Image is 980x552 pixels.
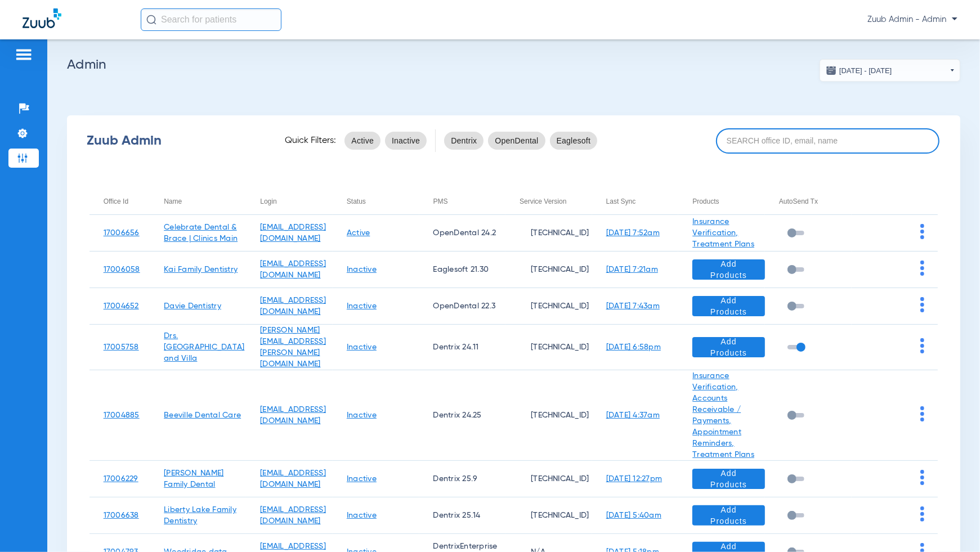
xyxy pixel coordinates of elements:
div: Products [692,195,765,208]
a: [PERSON_NAME] Family Dental [164,469,223,488]
input: Search for patients [141,8,281,31]
a: [DATE] 7:52am [606,229,660,237]
mat-chip-listbox: pms-filters [444,129,597,152]
span: Zuub Admin - Admin [867,14,957,25]
td: [TECHNICAL_ID] [505,288,592,325]
div: Name [164,195,246,208]
img: group-dot-blue.svg [920,506,924,522]
td: Dentrix 24.25 [419,370,506,461]
a: 17006656 [104,229,140,237]
span: Quick Filters: [285,135,336,146]
iframe: Chat Widget [924,498,980,552]
a: 17006058 [104,266,140,273]
a: 17006229 [104,475,138,483]
div: AutoSend Tx [779,195,818,208]
a: Inactive [347,511,377,519]
a: [DATE] 4:37am [606,411,660,419]
td: Dentrix 25.9 [419,461,506,497]
img: group-dot-blue.svg [920,406,924,421]
a: Inactive [347,475,377,483]
img: date.svg [826,65,837,76]
a: [EMAIL_ADDRESS][DOMAIN_NAME] [260,260,326,279]
button: Add Products [692,505,765,526]
div: Name [164,195,182,208]
mat-chip-listbox: status-filters [344,129,427,152]
td: Dentrix 24.11 [419,325,506,370]
a: [EMAIL_ADDRESS][DOMAIN_NAME] [260,223,326,243]
a: Beeville Dental Care [164,411,241,419]
button: Add Products [692,469,765,489]
td: [TECHNICAL_ID] [505,252,592,288]
a: [EMAIL_ADDRESS][DOMAIN_NAME] [260,297,326,316]
div: PMS [433,195,448,208]
a: Insurance Verification, Accounts Receivable / Payments, Appointment Reminders, Treatment Plans [692,372,754,459]
span: Dentrix [451,135,477,146]
a: [EMAIL_ADDRESS][DOMAIN_NAME] [260,506,326,525]
td: OpenDental 24.2 [419,215,506,252]
a: Celebrate Dental & Brace | Clinics Main [164,223,238,243]
button: Add Products [692,296,765,316]
a: [EMAIL_ADDRESS][DOMAIN_NAME] [260,469,326,488]
a: Insurance Verification, Treatment Plans [692,218,754,248]
a: Inactive [347,411,377,419]
button: Add Products [692,259,765,280]
a: [DATE] 7:43am [606,302,660,310]
span: Add Products [701,504,756,527]
a: [DATE] 6:58pm [606,343,661,351]
a: 17004885 [104,411,140,419]
img: hamburger-icon [15,48,33,61]
td: [TECHNICAL_ID] [505,461,592,497]
button: [DATE] - [DATE] [820,59,960,82]
a: [DATE] 12:27pm [606,475,663,483]
div: Login [260,195,333,208]
a: Drs. [GEOGRAPHIC_DATA] and Villa [164,332,244,362]
a: Kai Family Dentistry [164,266,238,273]
div: Service Version [520,195,592,208]
a: 17005758 [104,343,139,351]
button: Add Products [692,337,765,357]
div: Last Sync [606,195,679,208]
span: Add Products [701,468,756,490]
img: group-dot-blue.svg [920,470,924,485]
img: group-dot-blue.svg [920,261,924,276]
a: Davie Dentistry [164,302,221,310]
span: OpenDental [495,135,538,146]
img: group-dot-blue.svg [920,224,924,239]
div: Zuub Admin [87,135,265,146]
td: Dentrix 25.14 [419,497,506,534]
img: Search Icon [146,15,156,25]
div: Status [347,195,419,208]
img: Zuub Logo [23,8,61,28]
a: 17004652 [104,302,139,310]
a: 17006638 [104,511,139,519]
a: Inactive [347,343,377,351]
span: Add Products [701,295,756,317]
h2: Admin [67,59,960,70]
div: Status [347,195,366,208]
td: OpenDental 22.3 [419,288,506,325]
a: Inactive [347,302,377,310]
td: [TECHNICAL_ID] [505,325,592,370]
span: Eaglesoft [557,135,591,146]
a: Liberty Lake Family Dentistry [164,506,236,525]
a: Active [347,229,370,237]
div: Last Sync [606,195,636,208]
span: Add Products [701,336,756,358]
td: [TECHNICAL_ID] [505,215,592,252]
a: Inactive [347,266,377,273]
a: [EMAIL_ADDRESS][DOMAIN_NAME] [260,406,326,425]
a: [DATE] 5:40am [606,511,661,519]
div: Service Version [520,195,566,208]
span: Add Products [701,258,756,281]
img: group-dot-blue.svg [920,338,924,353]
div: Products [692,195,719,208]
span: Inactive [392,135,420,146]
a: [PERSON_NAME][EMAIL_ADDRESS][PERSON_NAME][DOMAIN_NAME] [260,326,326,368]
div: PMS [433,195,506,208]
td: [TECHNICAL_ID] [505,497,592,534]
td: [TECHNICAL_ID] [505,370,592,461]
div: Login [260,195,276,208]
div: AutoSend Tx [779,195,852,208]
input: SEARCH office ID, email, name [716,128,939,154]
